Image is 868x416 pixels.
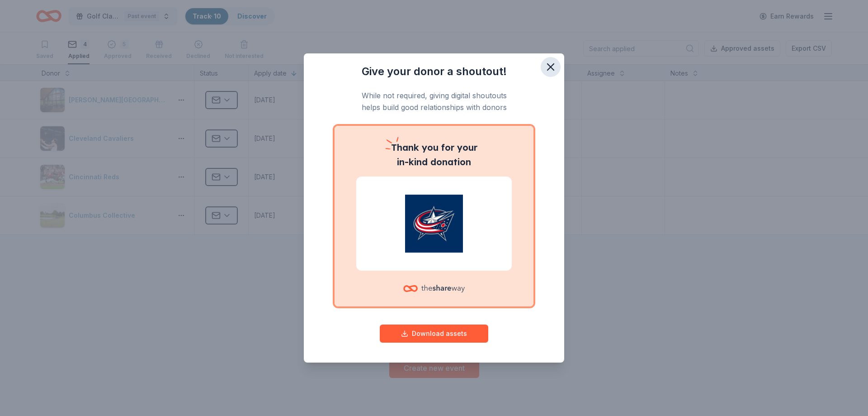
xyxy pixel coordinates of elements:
[356,140,512,169] p: you for your in-kind donation
[391,142,419,153] span: Thank
[322,90,546,114] p: While not required, giving digital shoutouts helps build good relationships with donors
[322,64,546,79] h3: Give your donor a shoutout!
[380,325,488,343] button: Download assets
[367,195,501,253] img: Columbus Blue Jackets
